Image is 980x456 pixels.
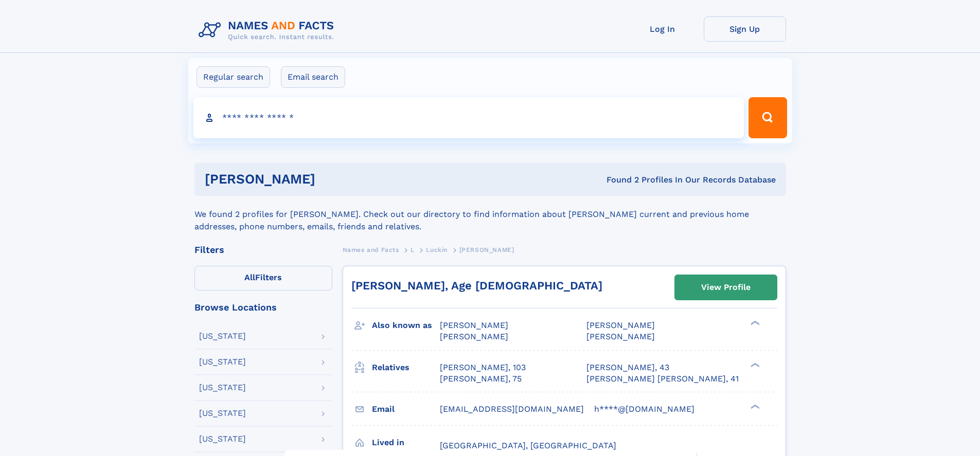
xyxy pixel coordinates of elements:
h1: [PERSON_NAME] [205,173,461,186]
span: [PERSON_NAME] [440,320,508,330]
a: [PERSON_NAME], 103 [440,362,526,373]
h3: Also known as [372,317,440,334]
label: Email search [281,66,345,88]
span: [PERSON_NAME] [459,246,514,253]
span: [PERSON_NAME] [586,332,655,341]
div: [US_STATE] [199,332,246,340]
div: Found 2 Profiles In Our Records Database [461,174,776,186]
button: Search Button [749,97,787,138]
a: Sign Up [704,16,786,42]
span: [GEOGRAPHIC_DATA], [GEOGRAPHIC_DATA] [440,441,616,450]
a: Names and Facts [343,243,399,256]
div: [US_STATE] [199,384,246,392]
a: [PERSON_NAME] [PERSON_NAME], 41 [586,373,739,385]
h3: Email [372,400,440,418]
div: Browse Locations [194,303,332,312]
a: Log In [621,16,704,42]
div: ❯ [748,403,760,410]
h3: Lived in [372,434,440,451]
div: ❯ [748,320,760,326]
span: All [244,272,255,282]
h3: Relatives [372,359,440,376]
a: L [411,243,415,256]
a: [PERSON_NAME], 43 [586,362,669,373]
div: We found 2 profiles for [PERSON_NAME]. Check out our directory to find information about [PERSON_... [194,196,786,233]
img: Logo Names and Facts [194,16,343,44]
span: Luckin [426,246,448,253]
div: [US_STATE] [199,435,246,443]
div: Filters [194,245,332,254]
label: Filters [194,266,332,290]
span: [PERSON_NAME] [586,320,655,330]
div: [US_STATE] [199,409,246,417]
div: View Profile [701,276,751,299]
input: search input [193,97,744,138]
label: Regular search [197,66,270,88]
span: [PERSON_NAME] [440,332,508,341]
span: [EMAIL_ADDRESS][DOMAIN_NAME] [440,404,584,414]
a: [PERSON_NAME], Age [DEMOGRAPHIC_DATA] [351,279,602,292]
a: Luckin [426,243,448,256]
div: [US_STATE] [199,358,246,366]
a: View Profile [675,275,777,300]
a: [PERSON_NAME], 75 [440,373,522,385]
div: ❯ [748,361,760,368]
span: L [411,246,415,253]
